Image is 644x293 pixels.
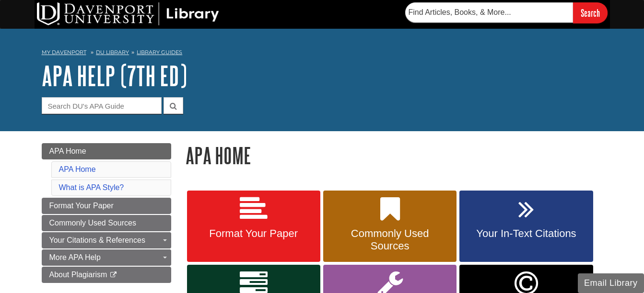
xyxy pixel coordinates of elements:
button: Email Library [578,273,644,293]
input: Search [573,2,608,23]
form: Searches DU Library's articles, books, and more [405,2,608,23]
a: Commonly Used Sources [323,191,457,262]
span: Format Your Paper [194,227,313,240]
h1: APA Home [186,143,603,168]
a: Format Your Paper [42,198,171,214]
a: DU Library [96,49,129,56]
a: Format Your Paper [187,191,320,262]
a: Library Guides [137,49,182,56]
nav: breadcrumb [42,46,603,61]
img: DU Library [37,2,219,25]
span: Your Citations & References [49,236,145,244]
input: Search DU's APA Guide [42,97,162,114]
span: APA Home [49,147,86,155]
a: About Plagiarism [42,267,171,283]
a: APA Home [59,165,96,173]
a: Your Citations & References [42,232,171,248]
span: Commonly Used Sources [330,227,449,252]
a: Commonly Used Sources [42,215,171,231]
a: More APA Help [42,249,171,266]
a: My Davenport [42,48,86,56]
span: Commonly Used Sources [49,219,136,227]
a: What is APA Style? [59,183,124,192]
span: Format Your Paper [49,202,114,210]
a: APA Home [42,143,171,159]
span: Your In-Text Citations [467,227,585,240]
i: This link opens in a new window [109,272,117,278]
input: Find Articles, Books, & More... [405,2,573,23]
a: APA Help (7th Ed) [42,61,187,90]
span: More APA Help [49,253,101,261]
a: Your In-Text Citations [459,191,593,262]
span: About Plagiarism [49,270,107,279]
